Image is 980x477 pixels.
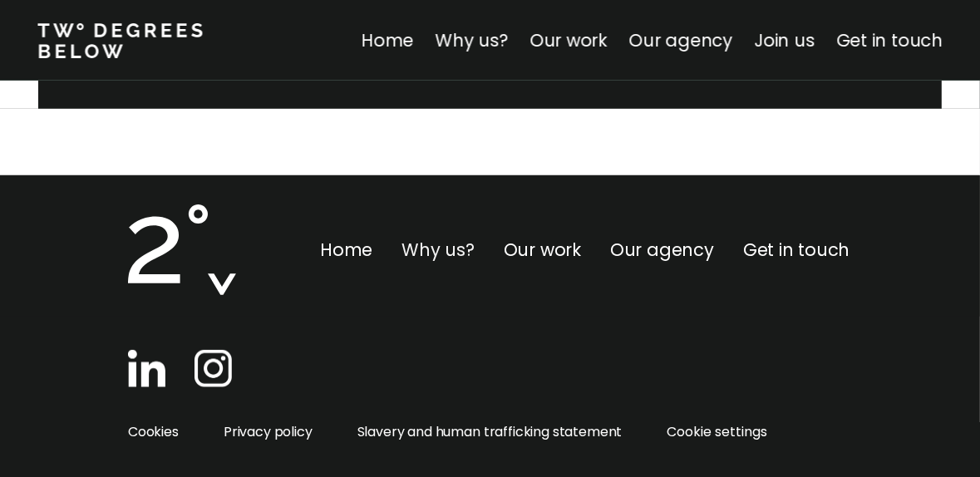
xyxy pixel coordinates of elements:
a: Privacy policy [224,422,313,441]
a: Why us? [435,28,508,52]
a: Join us [754,28,815,52]
a: Our work [504,238,581,262]
a: Our agency [610,238,714,262]
a: Get in touch [836,28,943,52]
a: Cookies [128,422,179,441]
a: Home [320,238,372,262]
a: Why us? [401,238,475,262]
a: Our work [529,28,607,52]
a: Home [361,28,413,52]
a: Our agency [628,28,732,52]
a: Slavery and human trafficking statement [357,422,623,441]
span: Cookie settings [667,420,767,445]
a: Get in touch [743,238,849,262]
button: Cookie Trigger [667,420,767,445]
